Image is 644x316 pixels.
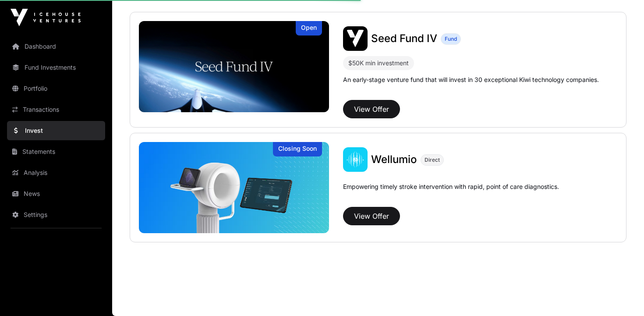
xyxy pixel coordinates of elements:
[273,142,322,156] div: Closing Soon
[139,142,329,233] img: Wellumio
[7,121,105,140] a: Invest
[343,100,400,118] button: View Offer
[343,207,400,225] button: View Offer
[7,184,105,203] a: News
[7,37,105,56] a: Dashboard
[600,274,644,316] iframe: Chat Widget
[7,142,105,161] a: Statements
[139,142,329,233] a: WellumioClosing Soon
[7,205,105,224] a: Settings
[296,21,322,36] div: Open
[11,9,81,26] img: Icehouse Ventures Logo
[371,32,437,45] span: Seed Fund IV
[7,58,105,77] a: Fund Investments
[371,32,437,46] a: Seed Fund IV
[7,163,105,182] a: Analysis
[348,58,409,68] div: $50K min investment
[445,36,457,43] span: Fund
[425,156,440,163] span: Direct
[343,75,599,84] p: An early-stage venture fund that will invest in 30 exceptional Kiwi technology companies.
[7,100,105,119] a: Transactions
[139,21,329,112] img: Seed Fund IV
[7,79,105,98] a: Portfolio
[371,153,417,167] a: Wellumio
[343,147,368,172] img: Wellumio
[371,153,417,166] span: Wellumio
[139,21,329,112] a: Seed Fund IVOpen
[343,182,559,203] p: Empowering timely stroke intervention with rapid, point of care diagnostics.
[343,26,368,51] img: Seed Fund IV
[343,56,414,70] div: $50K min investment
